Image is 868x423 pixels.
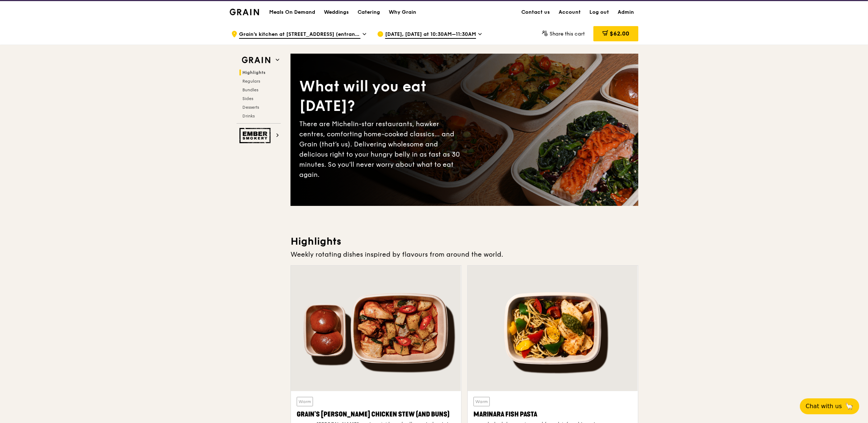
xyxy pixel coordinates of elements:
[242,113,255,119] span: Drinks
[239,54,273,67] img: Grain web logo
[291,249,638,260] div: Weekly rotating dishes inspired by flavours from around the world.
[297,397,313,406] div: Warm
[242,70,266,75] span: Highlights
[242,96,253,101] span: Sides
[554,1,585,23] a: Account
[517,1,554,23] a: Contact us
[230,9,259,15] img: Grain
[550,31,585,37] span: Share this cart
[320,1,353,23] a: Weddings
[324,1,349,23] div: Weddings
[239,31,360,39] span: Grain's kitchen at [STREET_ADDRESS] (entrance along [PERSON_NAME][GEOGRAPHIC_DATA])
[291,235,638,248] h3: Highlights
[800,398,859,414] button: Chat with us🦙
[845,402,854,411] span: 🦙
[473,409,632,419] div: Marinara Fish Pasta
[299,119,464,180] div: There are Michelin-star restaurants, hawker centres, comforting home-cooked classics… and Grain (...
[239,128,273,143] img: Ember Smokery web logo
[230,1,259,22] a: GrainGrain
[389,1,416,23] div: Why Grain
[385,31,476,39] span: [DATE], [DATE] at 10:30AM–11:30AM
[269,9,315,16] h1: Meals On Demand
[242,79,260,84] span: Regulars
[353,1,384,23] a: Catering
[242,105,259,110] span: Desserts
[473,397,490,406] div: Warm
[297,409,455,419] div: Grain's [PERSON_NAME] Chicken Stew (and buns)
[242,87,258,92] span: Bundles
[613,1,638,23] a: Admin
[299,77,464,116] div: What will you eat [DATE]?
[358,1,380,23] div: Catering
[610,30,629,37] span: $62.00
[806,402,842,411] span: Chat with us
[585,1,613,23] a: Log out
[384,1,421,23] a: Why Grain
